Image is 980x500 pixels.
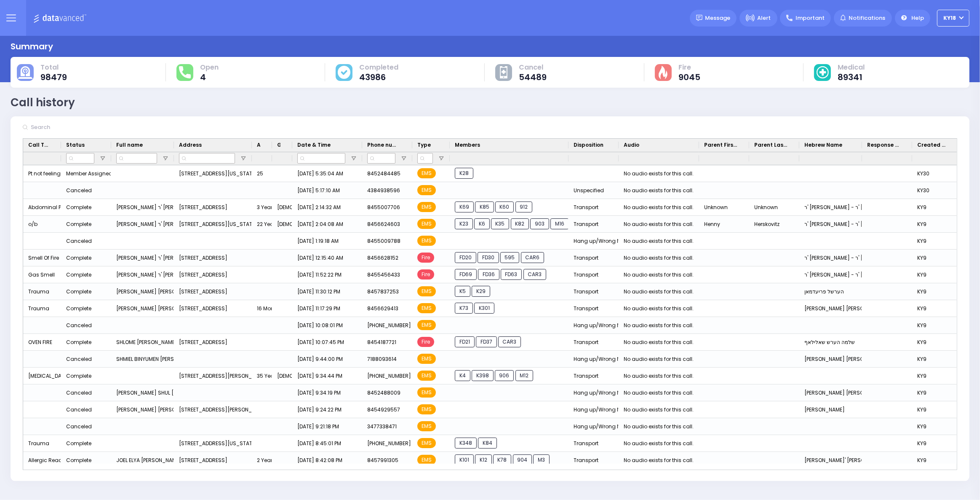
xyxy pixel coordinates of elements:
div: [DATE] 2:14:32 AM [292,199,362,216]
button: Open Filter Menu [350,155,357,162]
div: KY9 [912,233,957,250]
input: Full name Filter Input [116,153,157,164]
span: Status [66,141,85,149]
div: KY9 [912,384,957,401]
span: [PHONE_NUMBER] [367,322,411,329]
span: K101 [455,454,474,465]
span: Parent First Name [704,141,737,149]
div: Complete [66,269,91,280]
div: Pt not feeling well [23,165,61,182]
span: 8454929557 [367,406,400,413]
span: K78 [493,454,512,465]
div: KY9 [912,368,957,384]
span: 595 [500,252,520,263]
span: Phone number [367,141,401,149]
div: Canceled [66,387,92,398]
span: Open [200,63,219,72]
span: Cancel [519,63,547,72]
div: [PERSON_NAME]' [PERSON_NAME] [799,452,862,469]
div: KY9 [912,401,957,418]
div: [PERSON_NAME] ר' [PERSON_NAME] - ר' [PERSON_NAME] [PERSON_NAME] [111,199,174,216]
div: [DATE] 12:15:40 AM [292,250,362,266]
div: No audio exists for this call. [624,236,694,247]
div: ר' [PERSON_NAME] - ר' [PERSON_NAME] [PERSON_NAME] [799,266,862,283]
div: OVEN FIRE [23,334,61,351]
div: Canceled [66,236,92,247]
div: No audio exists for this call. [624,253,694,263]
div: Trauma [23,283,61,300]
span: [PHONE_NUMBER] [367,440,411,447]
div: Transport [569,216,619,233]
div: No audio exists for this call. [624,202,694,213]
div: ר' [PERSON_NAME] - ר' [PERSON_NAME] [799,216,862,233]
div: Smell Of Fire [23,250,61,266]
div: Complete [66,303,91,314]
div: [DATE] 9:34:44 PM [292,368,362,384]
span: EMS [417,286,436,296]
div: [DATE] 10:07:45 PM [292,334,362,351]
div: Gas Smell [23,266,61,283]
div: Summary [11,40,53,53]
div: [DEMOGRAPHIC_DATA] [272,368,292,384]
div: [DATE] 8:42:08 PM [292,452,362,469]
div: [DATE] 9:24:22 PM [292,401,362,418]
span: EMS [417,354,436,364]
span: M3 [533,454,550,465]
div: Allergic Reaction [23,452,61,469]
span: 7188093614 [367,355,397,363]
div: [PERSON_NAME] [799,401,862,418]
span: K23 [455,218,473,229]
div: Unknown [749,199,799,216]
div: No audio exists for this call. [624,421,694,432]
div: [DATE] 9:21:18 PM [292,418,362,435]
div: No audio exists for this call. [624,286,694,297]
div: No audio exists for this call. [624,354,694,365]
span: Completed [360,63,399,72]
div: Hang up/Wrong Number [569,384,619,401]
div: ר' [PERSON_NAME] - ר' [PERSON_NAME] [PERSON_NAME] [799,199,862,216]
div: [PERSON_NAME] [PERSON_NAME] [111,401,174,418]
div: Complete [66,371,91,382]
div: [STREET_ADDRESS][PERSON_NAME][US_STATE] [174,401,252,418]
div: KY9 [912,351,957,368]
span: Full name [116,141,143,149]
button: Open Filter Menu [99,155,106,162]
div: 16 Month [252,300,272,317]
div: [PERSON_NAME] ר' [PERSON_NAME] - ר' [PERSON_NAME] [PERSON_NAME] [111,250,174,266]
div: SHLOME [PERSON_NAME] [PERSON_NAME] שאלילאף [111,334,174,351]
span: Gender [277,141,280,149]
div: Complete [66,253,91,263]
div: Transport [569,300,619,317]
div: [DATE] 2:04:08 AM [292,216,362,233]
input: Date & Time Filter Input [297,153,345,164]
span: 8455007706 [367,204,400,211]
div: הערשל פריעדמאן [799,283,862,300]
span: EMS [417,236,436,246]
div: Call history [11,94,75,111]
div: Hang up/Wrong Number [569,418,619,435]
span: Members [455,141,480,149]
div: [PERSON_NAME] [PERSON_NAME] [799,300,862,317]
div: [STREET_ADDRESS] [174,266,252,283]
span: Type [417,141,431,149]
span: 8457837253 [367,288,399,295]
div: Complete [66,202,91,213]
div: No audio exists for this call. [624,303,694,314]
div: [PERSON_NAME] [PERSON_NAME] [PERSON_NAME] [111,300,174,317]
div: [STREET_ADDRESS][US_STATE] [174,165,252,182]
span: 903 [530,218,549,229]
button: Open Filter Menu [240,155,247,162]
span: Alert [757,14,771,22]
span: K73 [455,303,473,314]
input: Address Filter Input [179,153,235,164]
div: Complete [66,286,91,297]
span: M12 [515,370,534,381]
div: שלמה הערש שאלילאף [799,334,862,351]
div: [STREET_ADDRESS] [174,283,252,300]
span: 8456629413 [367,305,398,312]
div: KY9 [912,283,957,300]
span: Date & Time [297,141,331,149]
div: No audio exists for this call. [624,337,694,348]
span: K6 [474,218,490,229]
div: No audio exists for this call. [624,168,694,179]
